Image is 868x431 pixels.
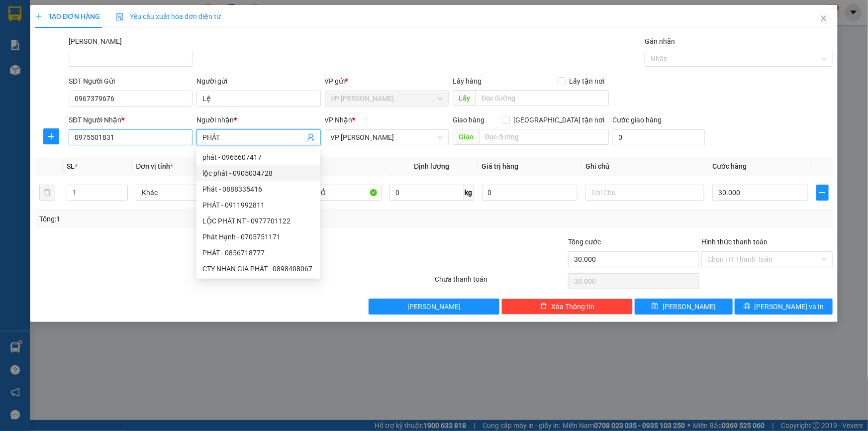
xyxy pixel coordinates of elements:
span: kg [464,185,474,201]
label: Hình thức thanh toán [701,238,768,246]
span: Định lượng [414,162,449,170]
button: printer[PERSON_NAME] và In [735,299,833,315]
div: Người gửi [196,76,320,87]
span: VP Phạm Ngũ Lão [331,130,443,145]
span: Lấy [453,90,476,106]
span: close [820,14,828,22]
button: plus [816,185,829,201]
label: Gán nhãn [645,37,675,45]
span: Khác [142,185,249,200]
div: VP [PERSON_NAME] [8,8,88,32]
input: VD: Bàn, Ghế [263,185,382,201]
div: PHÁT - 0911992811 [196,197,320,213]
span: Gửi: [8,9,24,20]
div: 0907488396 [8,44,88,58]
span: Cước hàng [712,162,747,170]
div: CTY NHAN GIA PHÁT - 0898408067 [202,263,314,274]
span: CR : [7,65,23,76]
div: lộc phát - 0905034728 [196,165,320,181]
span: plus [44,132,59,140]
button: plus [43,128,59,144]
span: [PERSON_NAME] [407,301,461,312]
span: printer [744,303,751,311]
span: Giá trị hàng [482,162,519,170]
input: 0 [482,185,578,201]
span: Xóa Thông tin [551,301,594,312]
div: Phát - 0888335416 [202,184,314,195]
span: Yêu cầu xuất hóa đơn điện tử [116,12,221,20]
div: Phát Hạnh - 0705751171 [202,231,314,242]
div: CTY NHAN GIA PHÁT - 0898408067 [196,261,320,277]
button: deleteXóa Thông tin [501,299,633,315]
button: delete [39,185,55,201]
div: PHÁT - 0856718777 [196,245,320,261]
span: SL [67,162,75,170]
span: [PERSON_NAME] và In [755,301,824,312]
input: Dọc đường [476,90,609,106]
div: Phát - 0888335416 [196,181,320,197]
span: plus [817,189,828,197]
div: lộc phát - 0905034728 [202,168,314,179]
div: SĐT Người Nhận [69,114,193,125]
label: Mã ĐH [69,37,122,45]
div: Nguyên [8,32,88,44]
span: Tổng cước [568,238,601,246]
input: Dọc đường [479,129,609,145]
span: VP Nhận [325,116,353,124]
span: TẠO ĐƠN HÀNG [35,12,100,20]
span: save [652,303,659,311]
input: Ghi Chú [585,185,704,201]
button: [PERSON_NAME] [369,299,500,315]
button: save[PERSON_NAME] [635,299,733,315]
div: phát - 0965607417 [196,149,320,165]
input: Cước giao hàng [613,129,705,145]
div: VP gửi [325,76,449,87]
button: Close [810,5,838,33]
span: Đơn vị tính [136,162,173,170]
span: Giao hàng [453,116,484,124]
span: delete [540,303,547,311]
span: Lấy tận nơi [566,76,609,87]
span: [GEOGRAPHIC_DATA] tận nơi [510,114,609,125]
span: VP Phan Thiết [331,91,443,106]
span: Nhận: [95,9,119,20]
label: Cước giao hàng [613,116,662,124]
span: [PERSON_NAME] [663,301,716,312]
div: Người nhận [196,114,320,125]
div: BÌNH [95,32,175,44]
div: Tổng: 1 [39,214,335,224]
div: LỘC PHÁT NT - 0977701122 [202,215,314,226]
span: Giao [453,129,479,145]
th: Ghi chú [581,157,708,176]
div: LỘC PHÁT NT - 0977701122 [196,213,320,229]
div: Chưa thanh toán [434,274,568,291]
img: icon [116,13,124,21]
div: PHÁT - 0856718777 [202,247,314,258]
span: plus [35,13,42,20]
div: PHÁT - 0911992811 [202,200,314,211]
div: SĐT Người Gửi [69,76,193,87]
span: Lấy hàng [453,77,482,85]
span: user-add [307,133,315,141]
div: VP [PERSON_NAME] [95,8,175,32]
input: Mã ĐH [69,51,193,67]
div: 40.000 [7,64,90,76]
div: Phát Hạnh - 0705751171 [196,229,320,245]
div: 0909316031 [95,44,175,58]
div: phát - 0965607417 [202,152,314,163]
